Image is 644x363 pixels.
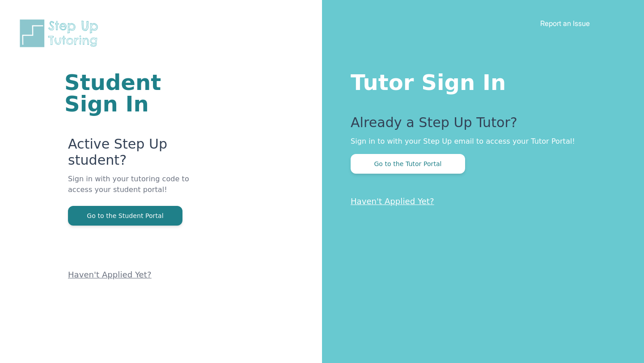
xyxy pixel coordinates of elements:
[68,136,215,174] p: Active Step Up student?
[351,136,608,147] p: Sign in to with your Step Up email to access your Tutor Portal!
[351,154,465,174] button: Go to the Tutor Portal
[68,211,182,220] a: Go to the Student Portal
[351,196,434,206] a: Haven't Applied Yet?
[351,115,608,136] p: Already a Step Up Tutor?
[351,68,608,93] h1: Tutor Sign In
[18,18,104,49] img: Step Up Tutoring horizontal logo
[68,206,182,226] button: Go to the Student Portal
[64,72,215,115] h1: Student Sign In
[68,270,152,279] a: Haven't Applied Yet?
[351,159,465,168] a: Go to the Tutor Portal
[540,19,590,28] a: Report an Issue
[68,174,215,206] p: Sign in with your tutoring code to access your student portal!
